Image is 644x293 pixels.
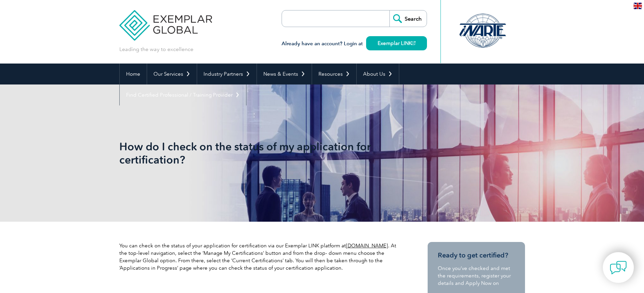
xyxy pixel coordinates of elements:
[282,40,427,48] h3: Already have an account? Login at
[366,36,427,50] a: Exemplar LINK
[438,265,515,287] p: Once you’ve checked and met the requirements, register your details and Apply Now on
[634,3,642,9] img: en
[197,64,257,84] a: Industry Partners
[119,140,379,166] h1: How do I check on the status of my application for certification?
[412,41,415,45] img: open_square.png
[120,64,147,84] a: Home
[147,64,197,84] a: Our Services
[610,259,627,276] img: contact-chat.png
[119,46,193,53] p: Leading the way to excellence
[120,84,246,105] a: Find Certified Professional / Training Provider
[357,64,399,84] a: About Us
[257,64,312,84] a: News & Events
[346,243,388,249] a: [DOMAIN_NAME]
[312,64,356,84] a: Resources
[119,242,403,272] p: You can check on the status of your application for certification via our Exemplar LINK platform ...
[438,251,515,260] h3: Ready to get certified?
[389,10,427,27] input: Search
